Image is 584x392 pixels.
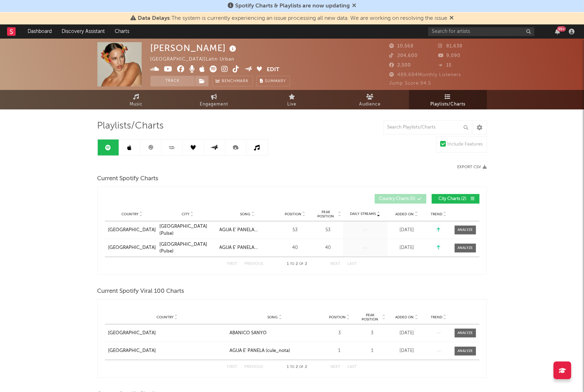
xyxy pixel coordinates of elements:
a: [GEOGRAPHIC_DATA] [108,347,226,354]
span: Benchmark [222,77,249,86]
span: : The system is currently experiencing an issue processing all new data. We are working on resolv... [138,16,447,21]
span: Trend [431,212,442,216]
input: Search Playlists/Charts [384,120,472,135]
div: [DATE] [389,227,425,234]
a: Playlists/Charts [409,90,487,109]
div: 53 [315,227,341,234]
span: City [182,212,189,216]
div: [DATE] [389,347,425,354]
span: 9,090 [438,53,460,58]
button: Export CSV [458,165,487,169]
span: Daily Streams [350,211,376,217]
div: 3 [359,330,386,337]
button: Track [151,76,195,86]
span: of [299,262,304,266]
div: 1 2 2 [278,363,317,371]
div: AGUA E' PANELA (cule_nota) [229,347,290,354]
span: 488,684 Monthly Listeners [390,73,461,77]
a: [GEOGRAPHIC_DATA] (Pulse) [160,241,216,255]
span: Song [267,315,278,319]
a: [GEOGRAPHIC_DATA] (Pulse) [160,223,216,237]
a: AGUA E' PANELA (cule_nota) [220,227,276,234]
span: Added On [396,212,414,216]
div: 40 [279,244,311,251]
div: 53 [279,227,311,234]
div: [DATE] [389,330,425,337]
span: Dismiss [449,16,454,21]
span: Current Spotify Viral 100 Charts [97,287,185,296]
a: Dashboard [23,24,57,39]
div: Include Features [448,140,483,149]
div: [PERSON_NAME] [151,42,238,54]
span: 2,500 [390,63,411,68]
button: Summary [256,76,290,86]
button: Last [348,262,357,266]
span: Country Charts ( 0 ) [379,197,416,201]
div: 1 [359,347,386,354]
span: Music [130,100,143,109]
a: Music [97,90,175,109]
span: Playlists/Charts [430,100,465,109]
div: 1 [324,347,356,354]
a: [GEOGRAPHIC_DATA] [108,330,226,337]
span: Summary [265,79,286,83]
span: Data Delays [138,16,170,21]
span: City Charts ( 2 ) [436,197,469,201]
button: Country Charts(0) [375,194,426,204]
button: Last [348,365,357,369]
a: Engagement [175,90,253,109]
div: [GEOGRAPHIC_DATA] | Latin Urban [151,55,243,64]
input: Search for artists [428,27,534,36]
a: Live [253,90,331,109]
span: Peak Position [315,210,337,218]
div: [GEOGRAPHIC_DATA] [108,347,156,354]
button: City Charts(2) [432,194,480,204]
span: Spotify Charts & Playlists are now updating [235,3,350,9]
span: Audience [359,100,381,109]
span: Song [240,212,251,216]
span: 10,568 [390,44,414,49]
a: [GEOGRAPHIC_DATA] [108,227,156,234]
span: Added On [396,315,414,319]
button: First [227,262,238,266]
div: [GEOGRAPHIC_DATA] [108,330,156,337]
span: 15 [438,63,452,68]
span: Peak Position [359,313,381,322]
div: 40 [315,244,341,251]
div: [DATE] [389,244,425,251]
span: 204,600 [390,53,418,58]
span: Live [288,100,297,109]
span: Current Spotify Charts [97,175,159,183]
a: Discovery Assistant [57,24,110,39]
div: 1 2 2 [278,260,317,268]
span: to [290,262,294,266]
a: Charts [110,24,134,39]
span: Jump Score: 94.5 [390,81,431,86]
a: AGUA E' PANELA (cule_nota) [229,347,320,354]
span: Dismiss [352,3,356,9]
span: of [299,365,304,369]
div: 3 [324,330,356,337]
span: to [290,365,294,369]
span: Engagement [200,100,228,109]
span: Country [121,212,138,216]
div: ABANICO SANYO [229,330,267,337]
a: AGUA E' PANELA (cule_nota) [220,244,276,251]
span: Position [285,212,301,216]
button: Edit [267,66,279,74]
button: Previous [245,262,263,266]
div: 99 + [557,26,566,32]
a: [GEOGRAPHIC_DATA] [108,244,156,251]
span: Playlists/Charts [97,122,164,130]
span: 81,638 [438,44,463,49]
a: ABANICO SANYO [229,330,320,337]
button: Previous [245,365,263,369]
span: Country [157,315,174,319]
span: Position [329,315,346,319]
button: 99+ [555,29,560,34]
